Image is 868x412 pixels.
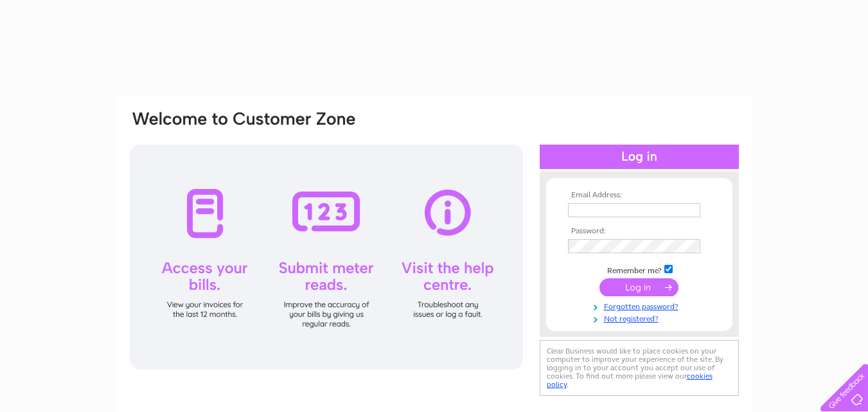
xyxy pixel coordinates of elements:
[568,312,714,324] a: Not registered?
[565,227,714,236] th: Password:
[565,263,714,276] td: Remember me?
[547,372,713,389] a: cookies policy
[565,191,714,200] th: Email Address:
[568,300,714,312] a: Forgotten password?
[540,340,739,396] div: Clear Business would like to place cookies on your computer to improve your experience of the sit...
[599,278,678,296] input: Submit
